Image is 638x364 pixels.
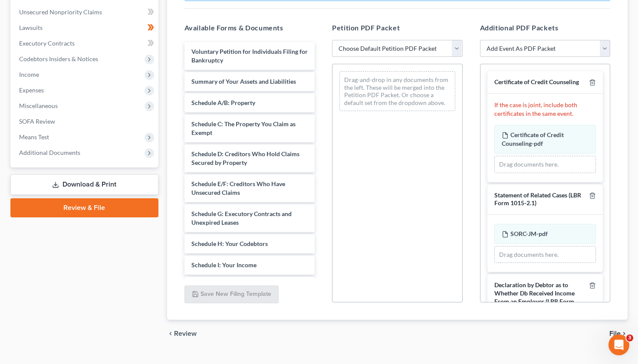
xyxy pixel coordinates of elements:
a: Review & File [10,198,158,217]
span: Certificate of Credit Counseling [494,78,579,85]
a: Executory Contracts [12,36,158,51]
div: Drag-and-drop in any documents from the left. These will be merged into the Petition PDF Packet. ... [339,71,455,111]
span: File [609,330,621,337]
span: Lawsuits [19,24,43,31]
span: Expenses [19,86,44,94]
span: 3 [626,334,633,341]
span: Summary of Your Assets and Liabilities [191,78,296,85]
a: SOFA Review [12,114,158,129]
span: Schedule G: Executory Contracts and Unexpired Leases [191,210,292,226]
span: Schedule D: Creditors Who Hold Claims Secured by Property [191,150,299,166]
a: Lawsuits [12,20,158,36]
span: Schedule I: Your Income [191,261,257,269]
span: Review [174,330,197,337]
span: Codebtors Insiders & Notices [19,55,98,62]
a: Unsecured Nonpriority Claims [12,4,158,20]
a: Download & Print [10,174,158,195]
span: Unsecured Nonpriority Claims [19,8,102,16]
span: Certificate of Credit Counseling-pdf [502,131,564,147]
span: Executory Contracts [19,39,75,47]
span: Schedule A/B: Property [191,99,255,106]
span: Declaration by Debtor as to Whether Db Received Income From an Employer (LBR Form F1002-1) [494,281,575,313]
span: Schedule C: The Property You Claim as Exempt [191,120,296,136]
h5: Additional PDF Packets [480,23,611,33]
span: Petition PDF Packet [332,23,400,32]
iframe: Intercom live chat [608,334,629,355]
button: Save New Filing Template [184,285,279,304]
span: Means Test [19,133,49,141]
p: If the case is joint, include both certificates in the same event. [494,101,596,118]
span: Voluntary Petition for Individuals Filing for Bankruptcy [191,48,308,64]
span: SOFA Review [19,118,55,125]
span: SORC-JM-pdf [510,230,548,237]
i: chevron_right [621,330,628,337]
span: Statement of Related Cases (LBR Form 1015-2.1) [494,191,581,207]
i: chevron_left [167,330,174,337]
span: Schedule E/F: Creditors Who Have Unsecured Claims [191,180,285,196]
span: Income [19,71,39,78]
h5: Available Forms & Documents [184,23,315,33]
div: Drag documents here. [494,156,596,173]
span: Schedule H: Your Codebtors [191,240,268,247]
div: Drag documents here. [494,246,596,263]
span: Miscellaneous [19,102,58,109]
button: chevron_left Review [167,330,205,337]
span: Additional Documents [19,149,80,156]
